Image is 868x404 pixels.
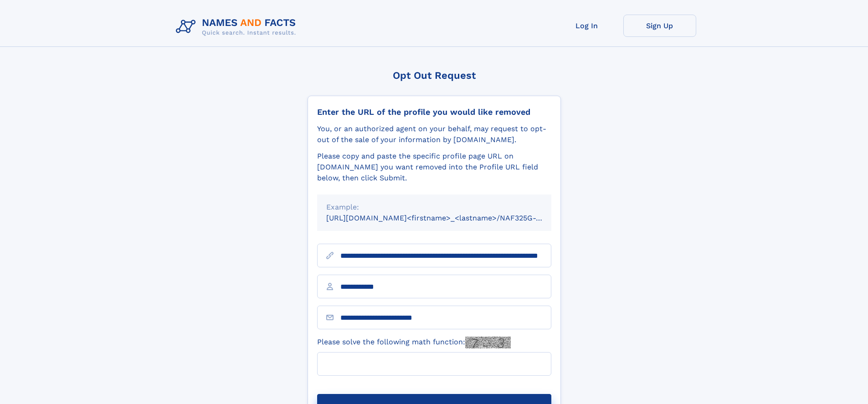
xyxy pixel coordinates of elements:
div: Opt Out Request [308,70,561,81]
small: [URL][DOMAIN_NAME]<firstname>_<lastname>/NAF325G-xxxxxxxx [326,214,569,222]
div: Please copy and paste the specific profile page URL on [DOMAIN_NAME] you want removed into the Pr... [317,151,551,184]
div: Enter the URL of the profile you would like removed [317,107,551,117]
a: Sign Up [623,15,696,37]
a: Log In [550,15,623,37]
div: Example: [326,202,542,213]
img: Logo Names and Facts [172,15,303,39]
label: Please solve the following math function: [317,337,511,348]
div: You, or an authorized agent on your behalf, may request to opt-out of the sale of your informatio... [317,123,551,145]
